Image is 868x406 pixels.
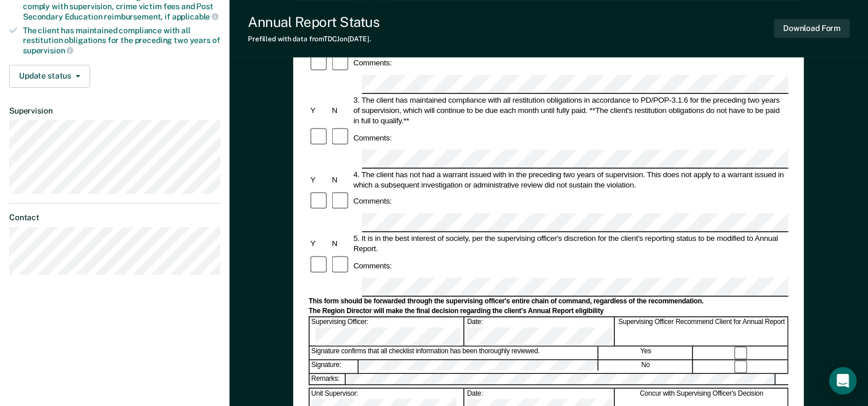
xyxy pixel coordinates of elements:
dt: Contact [9,213,220,222]
div: Open Intercom Messenger [829,367,857,395]
div: The client has maintained compliance with all restitution obligations for the preceding two years of [23,26,220,55]
div: Prefilled with data from TDCJ on [DATE] . [248,35,379,43]
div: Remarks: [310,374,347,384]
div: Comments: [352,132,394,143]
div: Y [309,174,330,185]
div: Y [309,105,330,115]
div: Yes [599,347,693,360]
dt: Supervision [9,106,220,116]
div: 5. It is in the best interest of society, per the supervising officer's discretion for the client... [352,233,788,254]
div: N [330,239,352,249]
button: Update status [9,65,90,88]
div: This form should be forwarded through the supervising officer's entire chain of command, regardle... [309,297,788,306]
div: Comments: [352,58,394,68]
div: Signature confirms that all checklist information has been thoroughly reviewed. [310,347,598,360]
div: Comments: [352,260,394,271]
div: Supervising Officer Recommend Client for Annual Report [616,318,788,346]
div: Y [309,239,330,249]
div: 4. The client has not had a warrant issued with in the preceding two years of supervision. This d... [352,169,788,190]
div: N [330,174,352,185]
div: No [599,360,693,373]
div: The Region Director will make the final decision regarding the client's Annual Report eligibility [309,307,788,316]
div: 3. The client has maintained compliance with all restitution obligations in accordance to PD/POP-... [352,95,788,126]
div: Annual Report Status [248,14,379,30]
div: Signature: [310,360,359,373]
span: applicable [172,12,219,21]
button: Download Form [774,19,850,38]
div: Supervising Officer: [310,318,465,346]
span: supervision [23,46,73,55]
div: Comments: [352,196,394,206]
div: Date: [465,318,614,346]
div: N [330,105,352,115]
